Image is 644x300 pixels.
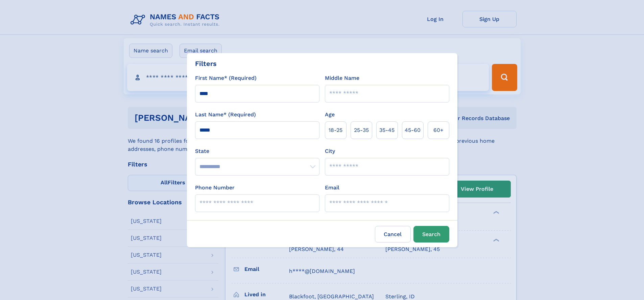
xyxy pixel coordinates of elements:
[354,126,369,134] span: 25‑35
[325,111,335,119] label: Age
[329,126,342,134] span: 18‑25
[325,147,335,155] label: City
[195,59,217,69] div: Filters
[325,184,339,192] label: Email
[195,74,257,82] label: First Name* (Required)
[379,126,395,134] span: 35‑45
[195,184,235,192] label: Phone Number
[325,74,359,82] label: Middle Name
[195,147,319,155] label: State
[375,226,411,243] label: Cancel
[195,111,256,119] label: Last Name* (Required)
[433,126,444,134] span: 60+
[413,226,449,243] button: Search
[405,126,421,134] span: 45‑60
